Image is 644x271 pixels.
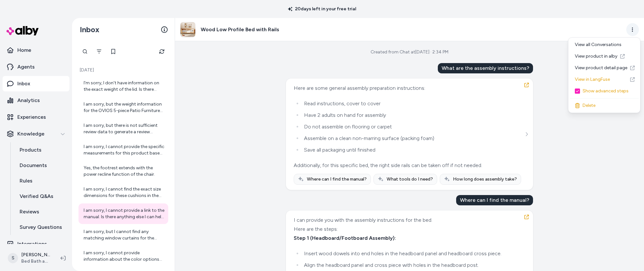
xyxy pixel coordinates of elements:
a: View product detail page [570,62,639,74]
div: Delete [570,100,639,111]
a: View in LangFuse [570,74,639,85]
div: Show advanced steps [570,85,639,97]
div: View all Conversations [570,39,639,51]
a: View product in alby [570,51,639,62]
